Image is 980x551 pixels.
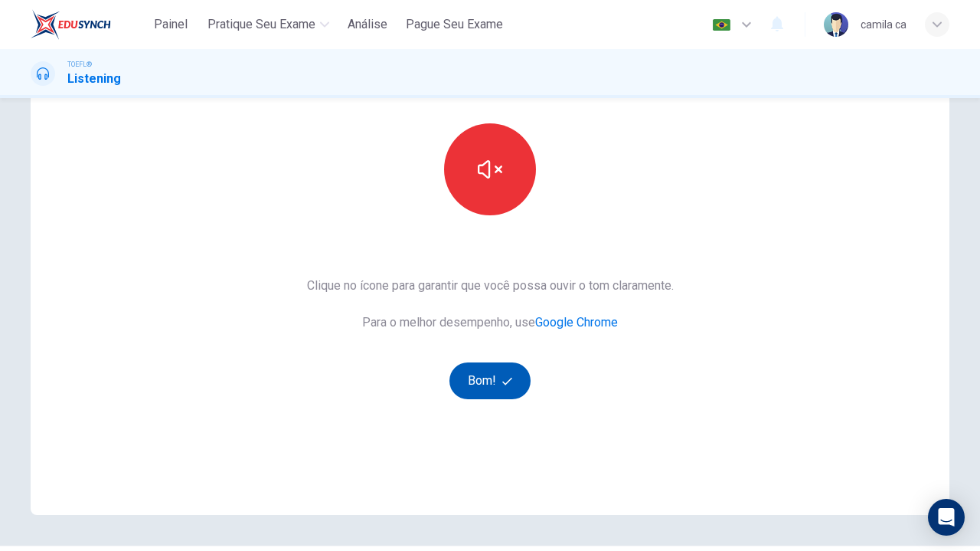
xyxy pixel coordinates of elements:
[861,15,906,34] div: camila ca
[146,11,195,38] button: Painel
[928,499,965,536] div: Open Intercom Messenger
[31,9,111,40] img: EduSynch logo
[712,19,731,31] img: pt
[406,15,503,34] span: Pague Seu Exame
[307,277,674,295] span: Clique no ícone para garantir que você possa ouvir o tom claramente.
[67,59,92,70] span: TOEFL®
[154,15,188,34] span: Painel
[824,12,848,37] img: Profile picture
[201,11,335,38] button: Pratique seu exame
[307,313,674,332] span: Para o melhor desempenho, use
[449,362,531,399] button: Bom!
[341,11,394,38] button: Análise
[348,15,387,34] span: Análise
[535,315,618,330] a: Google Chrome
[207,15,315,34] span: Pratique seu exame
[400,11,509,38] button: Pague Seu Exame
[31,9,146,40] a: EduSynch logo
[67,70,121,88] h1: Listening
